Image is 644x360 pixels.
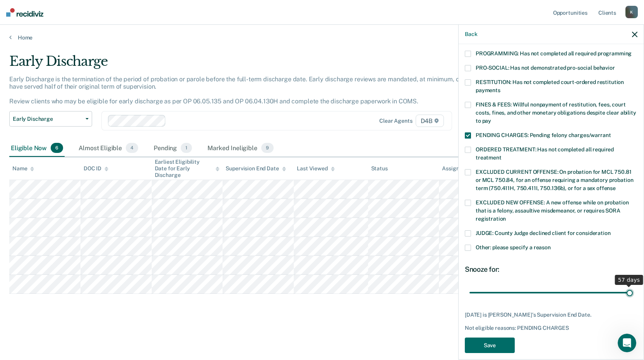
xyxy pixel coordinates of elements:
[416,115,444,127] span: D4B
[181,143,192,153] span: 1
[126,143,138,153] span: 4
[625,6,638,18] div: K
[6,8,43,17] img: Recidiviz
[155,159,220,178] div: Earliest Eligibility Date for Early Discharge
[51,143,63,153] span: 6
[476,132,611,138] span: PENDING CHARGES: Pending felony charges/warrant
[371,165,388,172] div: Status
[615,275,643,285] div: 57 days
[465,31,477,38] button: Back
[476,146,614,161] span: ORDERED TREATMENT: Has not completed all required treatment
[442,165,478,172] div: Assigned to
[84,165,108,172] div: DOC ID
[12,165,34,172] div: Name
[476,79,624,93] span: RESTITUTION: Has not completed court-ordered restitution payments
[465,265,637,274] div: Snooze for:
[476,169,633,191] span: EXCLUDED CURRENT OFFENSE: On probation for MCL 750.81 or MCL 750.84, for an offense requiring a m...
[13,116,82,122] span: Early Discharge
[476,199,629,222] span: EXCLUDED NEW OFFENSE: A new offense while on probation that is a felony, assaultive misdemeanor, ...
[9,75,490,105] p: Early Discharge is the termination of the period of probation or parole before the full-term disc...
[618,334,636,352] iframe: Intercom live chat
[152,140,194,157] div: Pending
[9,34,635,41] a: Home
[476,244,551,250] span: Other: please specify a reason
[77,140,140,157] div: Almost Eligible
[476,101,636,124] span: FINES & FEES: Willful nonpayment of restitution, fees, court costs, fines, and other monetary obl...
[465,338,515,353] button: Save
[226,165,286,172] div: Supervision End Date
[476,50,632,57] span: PROGRAMMING: Has not completed all required programming
[379,118,412,124] div: Clear agents
[465,325,637,331] div: Not eligible reasons: PENDING CHARGES
[9,53,492,75] div: Early Discharge
[465,312,637,318] div: [DATE] is [PERSON_NAME]'s Supervision End Date.
[297,165,334,172] div: Last Viewed
[9,140,65,157] div: Eligible Now
[206,140,275,157] div: Marked Ineligible
[476,65,615,71] span: PRO-SOCIAL: Has not demonstrated pro-social behavior
[476,230,611,236] span: JUDGE: County Judge declined client for consideration
[261,143,274,153] span: 9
